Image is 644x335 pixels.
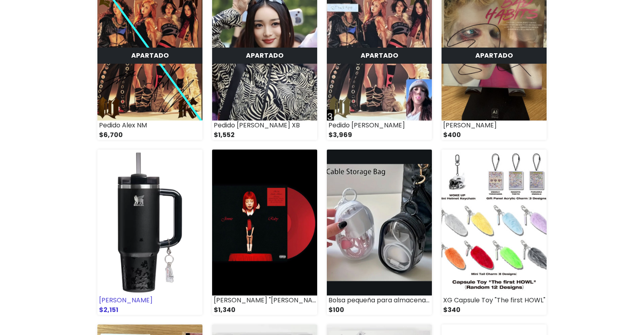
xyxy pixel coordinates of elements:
[97,295,202,305] div: [PERSON_NAME]
[327,121,432,130] div: Pedido [PERSON_NAME]
[212,121,317,130] div: Pedido [PERSON_NAME] XB
[212,305,317,315] div: $1,340
[327,150,432,295] img: small_1756354420179.jpeg
[442,130,547,140] div: $400
[442,150,547,315] a: XG Capsule Toy "The first HOWL" $340
[442,48,547,64] div: Sólo tu puedes verlo en tu tienda
[442,150,547,295] img: small_1756344263540.jpeg
[97,48,202,64] div: Sólo tu puedes verlo en tu tienda
[212,150,317,295] img: small_1757479454554.jpeg
[97,130,202,140] div: $6,700
[212,130,317,140] div: $1,552
[327,295,432,305] div: Bolsa pequeña para almacenamiento
[97,150,202,295] img: small_1759456556768.webp
[327,48,432,64] div: Sólo tu puedes verlo en tu tienda
[442,305,547,315] div: $340
[442,295,547,305] div: XG Capsule Toy "The first HOWL"
[327,305,432,315] div: $100
[212,150,317,315] a: [PERSON_NAME] "[PERSON_NAME]" Vinyl Firmado $1,340
[212,295,317,305] div: [PERSON_NAME] "[PERSON_NAME]" Vinyl Firmado
[97,305,202,315] div: $2,151
[97,121,202,130] div: Pedido Alex NM
[442,121,547,130] div: [PERSON_NAME]
[212,48,317,64] div: Sólo tu puedes verlo en tu tienda
[327,130,432,140] div: $3,969
[327,150,432,315] a: Bolsa pequeña para almacenamiento $100
[97,150,202,315] a: [PERSON_NAME] $2,151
